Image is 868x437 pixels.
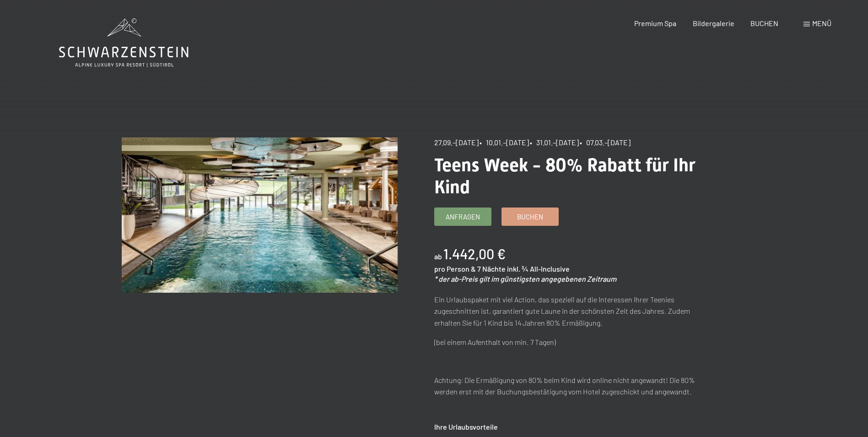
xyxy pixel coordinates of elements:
[693,19,734,27] a: Bildergalerie
[580,138,631,147] span: • 07.03.–[DATE]
[434,294,710,329] p: Ein Urlaubspaket mit viel Action, das speziell auf die Interessen Ihrer Teenies zugeschnitten ist...
[435,208,491,225] a: Anfragen
[750,19,778,27] a: BUCHEN
[434,138,479,147] span: 27.09.–[DATE]
[434,264,476,273] span: pro Person &
[530,138,579,147] span: • 31.01.–[DATE]
[434,252,442,261] span: ab
[434,336,710,348] p: (bei einem Aufenthalt von min. 7 Tagen)
[434,274,616,283] em: * der ab-Preis gilt im günstigsten angegebenen Zeitraum
[517,212,543,222] span: Buchen
[443,246,506,262] b: 1.442,00 €
[434,374,710,398] p: Achtung: Die Ermäßigung von 80% beim Kind wird online nicht angewandt! Die 80% werden erst mit de...
[480,138,529,147] span: • 10.01.–[DATE]
[477,264,506,273] span: 7 Nächte
[434,154,695,198] span: Teens Week - 80% Rabatt für Ihr Kind
[434,422,498,431] strong: Ihre Urlaubsvorteile
[507,264,570,273] span: inkl. ¾ All-Inclusive
[446,212,480,222] span: Anfragen
[634,19,676,27] a: Premium Spa
[812,19,831,27] span: Menü
[122,137,398,293] img: Teens Week - 80% Rabatt für Ihr Kind
[502,208,558,225] a: Buchen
